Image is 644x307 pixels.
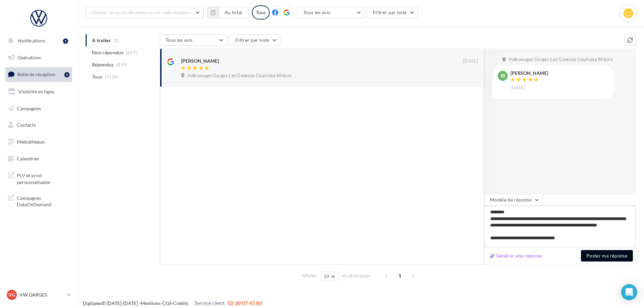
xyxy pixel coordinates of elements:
span: Visibilité en ligne [18,89,54,94]
span: Tous [92,73,102,80]
button: Au total [207,7,248,18]
a: Digitaleo [83,300,102,306]
button: Modèle de réponse [484,194,543,206]
a: Calendrier [4,152,74,166]
span: Volkswagen Garges Les Gonesse Courtoise Motors [509,57,613,63]
span: Notifications [18,38,45,43]
button: Notifications 1 [4,34,71,48]
a: Campagnes DataOnDemand [4,191,74,211]
div: Open Intercom Messenger [621,284,637,300]
span: [DATE] [510,85,525,91]
span: VG [8,291,15,298]
a: Visibilité en ligne [4,85,74,99]
div: Tous [252,5,270,20]
span: 02 30 07 43 80 [228,300,262,306]
span: Contacts [17,122,36,128]
span: 10 [324,274,329,279]
span: Choisir un point de vente ou un code magasin [91,9,191,15]
span: Médiathèque [17,139,45,145]
a: CGS [162,300,171,306]
button: 10 [321,272,338,281]
a: Boîte de réception1 [4,67,74,82]
span: PLV et print personnalisable [17,171,69,185]
button: Filtrer par note [367,7,418,18]
span: Service client [195,300,225,306]
span: Boîte de réception [17,71,56,77]
span: Tous les avis [166,37,193,43]
span: IB [501,72,505,79]
span: Calendrier [17,156,39,161]
span: Non répondus [92,49,123,56]
span: [DATE] [463,58,478,64]
div: 1 [64,72,69,78]
span: Opérations [18,55,41,60]
span: Volkswagen Garges Les Gonesse Courtoise Motors [187,73,292,79]
a: Opérations [4,51,74,65]
a: VG VW GARGES [5,288,72,301]
span: Répondus [92,61,114,68]
a: Médiathèque [4,135,74,149]
span: (1556) [105,74,119,80]
a: Mentions [141,300,160,306]
button: Tous les avis [160,34,227,46]
span: © [DATE]-[DATE] - - - [83,300,262,306]
a: Crédits [173,300,188,306]
div: [PERSON_NAME] [181,58,219,64]
button: Tous les avis [297,7,365,18]
a: PLV et print personnalisable [4,168,74,188]
button: Choisir un point de vente ou un code magasin [86,7,204,18]
div: 1 [63,38,68,44]
button: Au total [219,7,248,18]
span: Campagnes [17,105,41,111]
span: Afficher [302,273,317,279]
span: résultats/page [342,273,370,279]
a: Campagnes [4,101,74,116]
span: (697) [126,50,138,55]
a: Contacts [4,118,74,132]
button: Poster ma réponse [581,250,633,262]
p: VW GARGES [20,291,64,298]
button: Générer une réponse [487,252,545,260]
span: 1 [394,270,405,281]
span: Tous les avis [303,9,330,15]
button: Filtrer par note [230,34,281,46]
span: Campagnes DataOnDemand [17,193,69,208]
span: (859) [116,62,128,67]
div: [PERSON_NAME] [510,71,548,75]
